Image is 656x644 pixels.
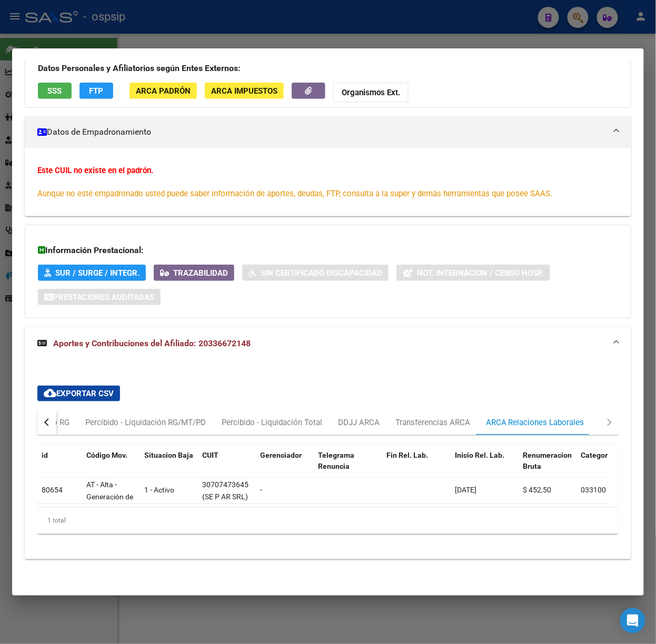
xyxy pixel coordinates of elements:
[382,444,451,490] datatable-header-cell: Fin Rel. Lab.
[577,444,630,490] datatable-header-cell: Categoria
[202,451,218,459] span: CUIT
[211,86,277,96] span: ARCA Impuestos
[86,481,133,514] span: AT - Alta - Generación de clave
[37,444,82,490] datatable-header-cell: id
[55,268,140,278] span: SUR / SURGE / INTEGR.
[53,293,154,302] span: Prestaciones Auditadas
[140,444,198,490] datatable-header-cell: Situacion Baja
[37,386,120,401] button: Exportar CSV
[198,444,256,490] datatable-header-cell: CUIT
[38,62,618,75] h3: Datos Personales y Afiliatorios según Entes Externos:
[37,166,153,175] strong: Este CUIL no existe en el padrón.
[417,268,544,278] span: Not. Internacion / Censo Hosp.
[519,444,577,490] datatable-header-cell: Renumeracion Bruta
[42,451,48,459] span: id
[202,493,248,501] span: (SE P AR SRL)
[242,265,389,281] button: Sin Certificado Discapacidad
[44,389,114,398] span: Exportar CSV
[82,444,140,490] datatable-header-cell: Código Mov.
[25,360,631,559] div: Aportes y Contribuciones del Afiliado: 20336672148
[53,338,251,348] span: Aportes y Contribuciones del Afiliado: 20336672148
[144,486,174,495] span: 1 - Activo
[154,265,234,281] button: Trazabilidad
[173,268,228,278] span: Trazabilidad
[260,486,262,495] span: -
[37,189,553,198] span: Aunque no esté empadronado usted puede saber información de aportes, deudas, FTP, consulta a la s...
[144,451,193,459] span: Situacion Baja
[25,327,631,360] mat-expansion-panel-header: Aportes y Contribuciones del Afiliado: 20336672148
[222,417,322,428] div: Percibido - Liquidación Total
[395,417,470,428] div: Transferencias ARCA
[486,417,584,428] div: ARCA Relaciones Laborales
[136,86,191,96] span: ARCA Padrón
[451,444,519,490] datatable-header-cell: Inicio Rel. Lab.
[79,83,113,99] button: FTP
[620,608,645,633] div: Open Intercom Messenger
[333,83,409,102] button: Organismos Ext.
[42,486,63,495] span: 80654
[318,451,354,471] span: Telegrama Renuncia
[338,417,380,428] div: DDJJ ARCA
[44,387,56,399] mat-icon: cloud_download
[25,148,631,216] div: Datos de Empadronamiento
[314,444,382,490] datatable-header-cell: Telegrama Renuncia
[37,126,606,138] mat-panel-title: Datos de Empadronamiento
[261,268,382,278] span: Sin Certificado Discapacidad
[581,451,614,459] span: Categoria
[202,479,249,491] div: 30707473645
[455,486,476,495] span: [DATE]
[581,486,607,495] span: 033100
[48,86,62,96] span: SSS
[38,289,161,305] button: Prestaciones Auditadas
[37,508,619,534] div: 1 total
[90,86,104,96] span: FTP
[523,486,552,495] span: $ 452,50
[342,88,400,97] strong: Organismos Ext.
[455,451,504,459] span: Inicio Rel. Lab.
[38,83,72,99] button: SSS
[38,265,146,281] button: SUR / SURGE / INTEGR.
[85,417,206,428] div: Percibido - Liquidación RG/MT/PD
[256,444,314,490] datatable-header-cell: Gerenciador
[523,451,572,471] span: Renumeracion Bruta
[38,244,618,257] h3: Información Prestacional:
[205,83,284,99] button: ARCA Impuestos
[260,451,302,459] span: Gerenciador
[86,451,127,459] span: Código Mov.
[396,265,550,281] button: Not. Internacion / Censo Hosp.
[25,116,631,148] mat-expansion-panel-header: Datos de Empadronamiento
[130,83,197,99] button: ARCA Padrón
[386,451,428,459] span: Fin Rel. Lab.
